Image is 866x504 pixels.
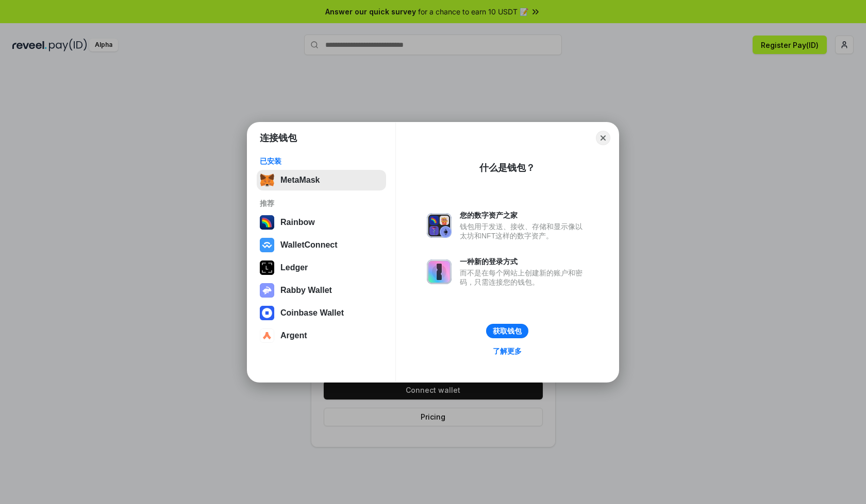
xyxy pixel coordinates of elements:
[257,303,386,323] button: Coinbase Wallet
[460,257,588,266] div: 一种新的登录方式
[257,325,386,346] button: Argent
[260,132,297,144] h1: 连接钱包
[280,218,315,227] div: Rainbow
[280,286,332,295] div: Rabby Wallet
[260,306,274,320] img: svg+xml,%3Csvg%20width%3D%2228%22%20height%3D%2228%22%20viewBox%3D%220%200%2028%2028%22%20fill%3D...
[260,157,383,166] div: 已安装
[260,260,274,275] img: svg+xml,%3Csvg%20xmlns%3D%22http%3A%2F%2Fwww.w3.org%2F2000%2Fsvg%22%20width%3D%2228%22%20height%3...
[260,215,274,230] img: svg+xml,%3Csvg%20width%3D%22120%22%20height%3D%22120%22%20viewBox%3D%220%200%20120%20120%22%20fil...
[260,173,274,187] img: svg+xml,%3Csvg%20fill%3D%22none%22%20height%3D%2233%22%20viewBox%3D%220%200%2035%2033%22%20width%...
[596,131,610,145] button: Close
[257,257,386,278] button: Ledger
[280,263,308,272] div: Ledger
[260,328,274,343] img: svg+xml,%3Csvg%20width%3D%2228%22%20height%3D%2228%22%20viewBox%3D%220%200%2028%2028%22%20fill%3D...
[460,268,588,287] div: 而不是在每个网站上创建新的账户和密码，只需连接您的钱包。
[260,283,274,298] img: svg+xml,%3Csvg%20xmlns%3D%22http%3A%2F%2Fwww.w3.org%2F2000%2Fsvg%22%20fill%3D%22none%22%20viewBox...
[487,344,528,358] a: 了解更多
[460,222,588,240] div: 钱包用于发送、接收、存储和显示像以太坊和NFT这样的数字资产。
[486,324,528,338] button: 获取钱包
[257,170,386,190] button: MetaMask
[460,211,588,220] div: 您的数字资产之家
[280,240,338,250] div: WalletConnect
[260,238,274,252] img: svg+xml,%3Csvg%20width%3D%2228%22%20height%3D%2228%22%20viewBox%3D%220%200%2028%2028%22%20fill%3D...
[280,176,320,185] div: MetaMask
[493,326,522,336] div: 获取钱包
[479,162,535,174] div: 什么是钱包？
[427,213,452,238] img: svg+xml,%3Csvg%20xmlns%3D%22http%3A%2F%2Fwww.w3.org%2F2000%2Fsvg%22%20fill%3D%22none%22%20viewBox...
[493,346,522,356] div: 了解更多
[257,235,386,255] button: WalletConnect
[260,199,383,208] div: 推荐
[257,280,386,301] button: Rabby Wallet
[427,259,452,284] img: svg+xml,%3Csvg%20xmlns%3D%22http%3A%2F%2Fwww.w3.org%2F2000%2Fsvg%22%20fill%3D%22none%22%20viewBox...
[257,212,386,233] button: Rainbow
[280,308,344,318] div: Coinbase Wallet
[280,331,307,340] div: Argent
